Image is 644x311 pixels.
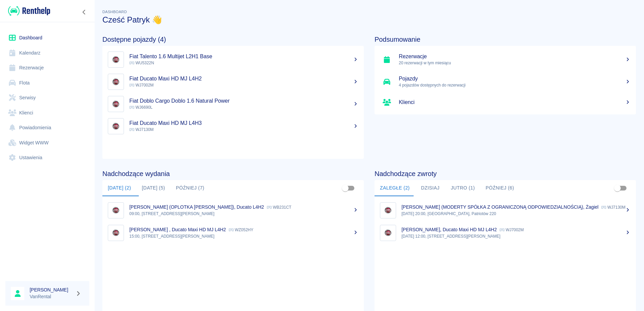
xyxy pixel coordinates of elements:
[375,180,415,196] button: Zaległe (2)
[129,211,358,217] p: 09:00, [STREET_ADDRESS][PERSON_NAME]
[5,5,50,16] a: Renthelp logo
[30,286,73,293] h6: [PERSON_NAME]
[102,35,364,43] h4: Dostępne pojazdy (4)
[401,227,497,232] p: [PERSON_NAME], Ducato Maxi HD MJ L4H2
[5,60,89,75] a: Rezerwacje
[102,115,364,137] a: ImageFiat Ducato Maxi HD MJ L4H3 WJ7130M
[129,204,264,210] p: [PERSON_NAME] (OPLOTKA [PERSON_NAME]), Ducato L4H2
[5,105,89,120] a: Klienci
[102,71,364,93] a: ImageFiat Ducato Maxi HD MJ L4H2 WJ7002M
[102,15,636,25] h3: Cześć Patryk 👋
[129,98,358,104] h5: Fiat Doblo Cargo Doblo 1.6 Natural Power
[109,53,122,66] img: Image
[5,90,89,105] a: Serwisy
[382,227,394,239] img: Image
[500,228,524,232] p: WJ7002M
[601,205,625,210] p: WJ7130M
[129,53,358,60] h5: Fiat Talento 1.6 Multijet L2H1 Base
[129,105,153,110] span: WJ6690L
[109,204,122,217] img: Image
[102,93,364,115] a: ImageFiat Doblo Cargo Doblo 1.6 Natural Power WJ6690L
[480,180,520,196] button: Później (6)
[401,233,631,239] p: [DATE] 12:00, [STREET_ADDRESS][PERSON_NAME]
[102,48,364,71] a: ImageFiat Talento 1.6 Multijet L2H1 Base WU5322N
[79,8,89,16] button: Zwiń nawigację
[375,48,636,71] a: Rezerwacje20 rezerwacji w tym miesiącu
[102,180,136,196] button: [DATE] (2)
[109,227,122,239] img: Image
[109,75,122,88] img: Image
[375,199,636,221] a: Image[PERSON_NAME] (MODERTY SPÓŁKA Z OGRANICZONĄ ODPOWIEDZIALNOŚCIĄ), Żagiel WJ7130M[DATE] 20:00,...
[8,5,50,16] img: Renthelp logo
[129,127,154,132] span: WJ7130M
[102,170,364,178] h4: Nadchodzące wydania
[5,120,89,135] a: Powiadomienia
[401,211,631,217] p: [DATE] 20:00, [GEOGRAPHIC_DATA], Patriotów 220
[375,35,636,43] h4: Podsumowanie
[129,75,358,82] h5: Fiat Ducato Maxi HD MJ L4H2
[129,83,154,88] span: WJ7002M
[382,204,394,217] img: Image
[5,30,89,45] a: Dashboard
[445,180,480,196] button: Jutro (1)
[399,60,631,66] p: 20 rezerwacji w tym miesiącu
[5,150,89,165] a: Ustawienia
[170,180,210,196] button: Później (7)
[30,293,73,300] p: VanRental
[399,82,631,88] p: 4 pojazdów dostępnych do rezerwacji
[375,170,636,178] h4: Nadchodzące zwroty
[401,204,599,210] p: [PERSON_NAME] (MODERTY SPÓŁKA Z OGRANICZONĄ ODPOWIEDZIALNOŚCIĄ), Żagiel
[611,182,624,195] span: Pokaż przypisane tylko do mnie
[109,120,122,133] img: Image
[136,180,170,196] button: [DATE] (5)
[129,233,358,239] p: 15:00, [STREET_ADDRESS][PERSON_NAME]
[375,71,636,93] a: Pojazdy4 pojazdów dostępnych do rezerwacji
[375,93,636,112] a: Klienci
[375,221,636,244] a: Image[PERSON_NAME], Ducato Maxi HD MJ L4H2 WJ7002M[DATE] 12:00, [STREET_ADDRESS][PERSON_NAME]
[399,99,631,106] h5: Klienci
[129,120,358,127] h5: Fiat Ducato Maxi HD MJ L4H3
[267,205,291,210] p: WB231CT
[5,135,89,150] a: Widget WWW
[102,221,364,244] a: Image[PERSON_NAME] , Ducato Maxi HD MJ L4H2 WZ052HY15:00, [STREET_ADDRESS][PERSON_NAME]
[339,182,352,195] span: Pokaż przypisane tylko do mnie
[102,10,127,14] span: Dashboard
[5,75,89,91] a: Flota
[129,227,226,232] p: [PERSON_NAME] , Ducato Maxi HD MJ L4H2
[102,199,364,221] a: Image[PERSON_NAME] (OPLOTKA [PERSON_NAME]), Ducato L4H2 WB231CT09:00, [STREET_ADDRESS][PERSON_NAME]
[399,75,631,82] h5: Pojazdy
[129,61,154,65] span: WU5322N
[109,98,122,110] img: Image
[399,53,631,60] h5: Rezerwacje
[229,228,253,232] p: WZ052HY
[415,180,445,196] button: Dzisiaj
[5,45,89,61] a: Kalendarz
